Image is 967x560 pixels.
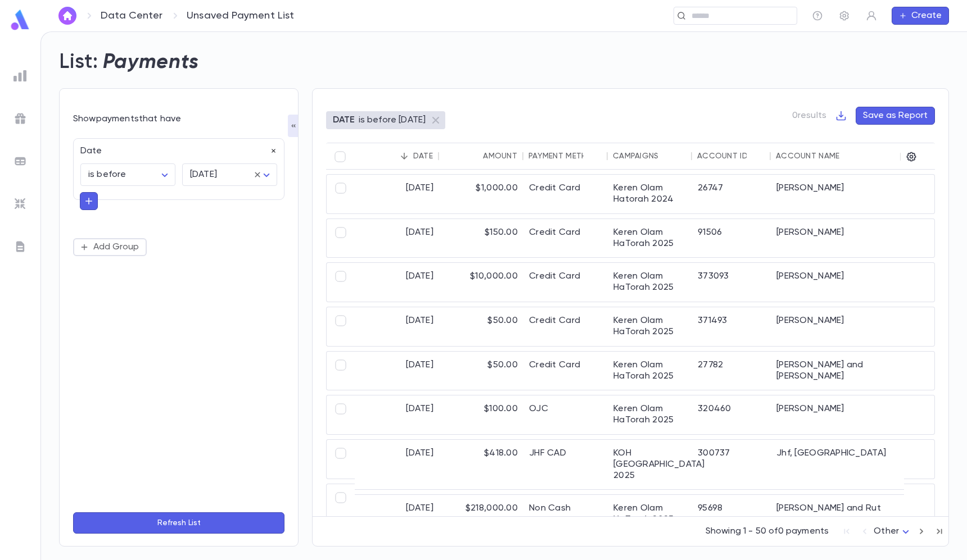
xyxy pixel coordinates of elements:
img: reports_grey.c525e4749d1bce6a11f5fe2a8de1b229.svg [13,69,27,83]
button: Add Group [73,238,147,256]
h2: Payments [103,50,199,75]
div: $100.00 [439,395,523,434]
div: Jhf, [GEOGRAPHIC_DATA] [771,440,915,489]
div: [DATE] [355,352,439,390]
div: Date [74,139,277,157]
button: Sort [747,147,765,165]
div: 95698 [692,495,771,534]
div: Keren Olam HaTorah 2025 [608,307,692,346]
div: Credit Card [523,219,608,258]
div: DATEis before [DATE] [326,111,445,129]
div: JHF CAD [523,440,608,489]
div: [DATE] [355,219,439,258]
div: Credit Card [523,175,608,213]
p: is before [DATE] [359,115,426,126]
div: 27782 [692,352,771,390]
img: imports_grey.530a8a0e642e233f2baf0ef88e8c9fcb.svg [13,197,27,211]
div: Payment Method [528,152,599,161]
div: [DATE] [182,164,277,186]
div: Credit Card [523,263,608,302]
div: $150.00 [439,219,523,258]
div: Amount [483,152,517,161]
div: [PERSON_NAME] [771,219,915,258]
div: [DATE] [355,307,439,346]
p: Unsaved Payment List [187,10,295,22]
p: Show payments that have [73,113,284,125]
div: [PERSON_NAME] [771,395,915,434]
div: [PERSON_NAME] and Rut [771,495,915,534]
div: Credit Card [523,307,608,346]
div: Keren Olam HaTorah 2025 [608,219,692,258]
span: Other [874,527,899,536]
div: $10,000.00 [439,263,523,302]
div: Non Cash [523,495,608,534]
img: home_white.a664292cf8c1dea59945f0da9f25487c.svg [61,11,74,20]
div: [PERSON_NAME] [771,263,915,302]
div: [DATE] [355,263,439,302]
img: letters_grey.7941b92b52307dd3b8a917253454ce1c.svg [13,240,27,253]
button: Sort [465,147,483,165]
button: Sort [839,147,857,165]
div: $50.00 [439,307,523,346]
button: Sort [659,147,677,165]
div: 373093 [692,263,771,302]
div: $218,000.00 [439,495,523,534]
p: DATE [333,115,355,126]
div: 300737 [692,440,771,489]
div: [PERSON_NAME] [771,307,915,346]
div: $50.00 [439,352,523,390]
div: Campaigns [613,152,659,161]
div: KOH [GEOGRAPHIC_DATA] 2025 [608,440,692,489]
div: Account Name [776,152,839,161]
div: Date [413,152,433,161]
div: $418.00 [439,440,523,489]
button: Save as Report [856,107,935,125]
div: is before [80,164,175,186]
button: Create [892,7,949,25]
div: Other [874,523,912,540]
div: Keren Olam HaTorah 2025 [608,395,692,434]
span: is before [88,170,126,179]
div: OJC [523,395,608,434]
p: 0 results [792,110,826,121]
div: 320460 [692,395,771,434]
img: batches_grey.339ca447c9d9533ef1741baa751efc33.svg [13,154,27,168]
div: $1,000.00 [439,175,523,213]
span: [DATE] [190,170,217,179]
button: Sort [395,147,413,165]
div: Keren Olam HaTorah 2025 [608,263,692,302]
div: [PERSON_NAME] and [PERSON_NAME] [771,352,915,390]
div: 371493 [692,307,771,346]
button: Sort [584,147,602,165]
div: [DATE] [355,495,439,534]
h2: List: [59,50,98,75]
div: Account ID [697,152,748,161]
div: Credit Card [523,352,608,390]
div: Keren Olam HaTorah 2025 [608,352,692,390]
div: [DATE] [355,395,439,434]
div: Keren Olam HaTorah 2025 [608,495,692,534]
img: logo [9,9,31,31]
div: [PERSON_NAME] [771,175,915,213]
div: [DATE] [355,175,439,213]
p: Showing 1 - 50 of 0 payments [706,526,829,537]
div: Keren Olam Hatorah 2024 [608,175,692,213]
div: 26747 [692,175,771,213]
img: campaigns_grey.99e729a5f7ee94e3726e6486bddda8f1.svg [13,112,27,125]
button: Refresh List [73,512,284,534]
div: 91506 [692,219,771,258]
a: Data Center [101,10,162,22]
div: [DATE] [355,440,439,489]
